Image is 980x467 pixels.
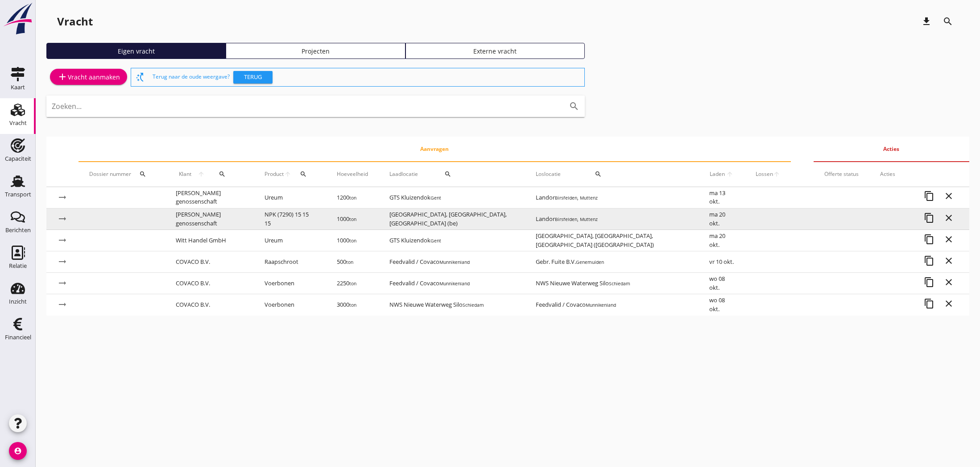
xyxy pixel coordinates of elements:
[409,46,581,56] div: Externe vracht
[254,230,326,251] td: Ureum
[337,193,356,201] span: 1200
[943,255,954,266] i: close
[389,163,514,185] div: Laadlocatie
[337,300,356,309] span: 3000
[165,208,254,230] td: [PERSON_NAME] genossenschaft
[226,43,405,59] a: Projecten
[699,294,745,316] td: wo 08 okt.
[921,16,932,27] i: download
[699,208,745,230] td: ma 20 okt.
[9,263,27,269] div: Relatie
[165,187,254,208] td: [PERSON_NAME] genossenschaft
[5,227,31,233] div: Berichten
[379,273,525,294] td: Feedvalid / Covaco
[699,273,745,294] td: wo 08 okt.
[525,273,699,294] td: NWS Nieuwe Waterweg Silo
[444,171,451,178] i: search
[337,258,353,266] span: 500
[337,279,356,287] span: 2250
[337,215,356,223] span: 1000
[943,298,954,309] i: close
[153,68,581,86] div: Terug naar de oude weergave?
[135,72,145,83] i: switch_access_shortcut
[439,280,470,287] small: Munnikenland
[379,187,525,208] td: GTS Kluizendok
[576,259,604,265] small: Genemuiden
[57,14,93,29] div: Vracht
[5,156,31,162] div: Capaciteit
[525,208,699,230] td: Landor
[300,171,307,178] i: search
[924,234,935,245] i: content_copy
[237,73,269,82] div: Terug
[5,192,31,197] div: Transport
[165,251,254,273] td: COVACO B.V.
[569,101,579,112] i: search
[337,236,356,244] span: 1000
[9,442,27,460] i: account_circle
[165,294,254,316] td: COVACO B.V.
[943,191,954,201] i: close
[699,187,745,208] td: ma 13 okt.
[439,259,470,265] small: Munnikenland
[943,16,953,27] i: search
[57,256,68,267] i: arrow_right_alt
[57,278,68,288] i: arrow_right_alt
[379,251,525,273] td: Feedvalid / Covaco
[824,170,859,178] div: Offerte status
[57,213,68,224] i: arrow_right_alt
[525,187,699,208] td: Landor
[699,251,745,273] td: vr 10 okt.
[586,302,616,308] small: Munnikenland
[194,171,208,178] i: arrow_upward
[943,277,954,288] i: close
[525,251,699,273] td: Gebr. Fuite B.V.
[555,216,598,222] small: Birsfelden, Muttenz
[756,170,773,178] span: Lossen
[924,298,935,309] i: content_copy
[9,120,27,126] div: Vracht
[924,191,935,201] i: content_copy
[284,171,292,178] i: arrow_upward
[430,238,441,244] small: Gent
[11,84,25,90] div: Kaart
[139,171,146,178] i: search
[349,302,356,308] small: ton
[337,170,368,178] div: Hoeveelheid
[254,294,326,316] td: Voerbonen
[254,251,326,273] td: Raapschroot
[349,238,356,244] small: ton
[773,171,780,178] i: arrow_upward
[165,273,254,294] td: COVACO B.V.
[379,230,525,251] td: GTS Kluizendok
[254,187,326,208] td: Ureum
[814,137,969,162] th: Acties
[709,170,726,178] span: Laden
[89,163,154,185] div: Dossier nummer
[219,171,226,178] i: search
[555,195,598,201] small: Birsfelden, Muttenz
[233,71,273,83] button: Terug
[57,299,68,310] i: arrow_right_alt
[254,208,326,230] td: NPK (7290) 15 15 15
[50,46,222,56] div: Eigen vracht
[50,69,127,85] a: Vracht aanmaken
[349,216,356,222] small: ton
[254,273,326,294] td: Voerbonen
[609,280,630,287] small: Schiedam
[525,294,699,316] td: Feedvalid / Covaco
[463,302,484,308] small: Schiedam
[379,208,525,230] td: [GEOGRAPHIC_DATA], [GEOGRAPHIC_DATA], [GEOGRAPHIC_DATA] (be)
[943,234,954,245] i: close
[57,71,68,82] i: add
[379,294,525,316] td: NWS Nieuwe Waterweg Silo
[924,213,935,223] i: content_copy
[943,213,954,223] i: close
[405,43,585,59] a: Externe vracht
[165,230,254,251] td: Witt Handel GmbH
[595,171,602,178] i: search
[265,170,284,178] span: Product
[924,255,935,266] i: content_copy
[57,71,120,82] div: Vracht aanmaken
[176,170,194,178] span: Klant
